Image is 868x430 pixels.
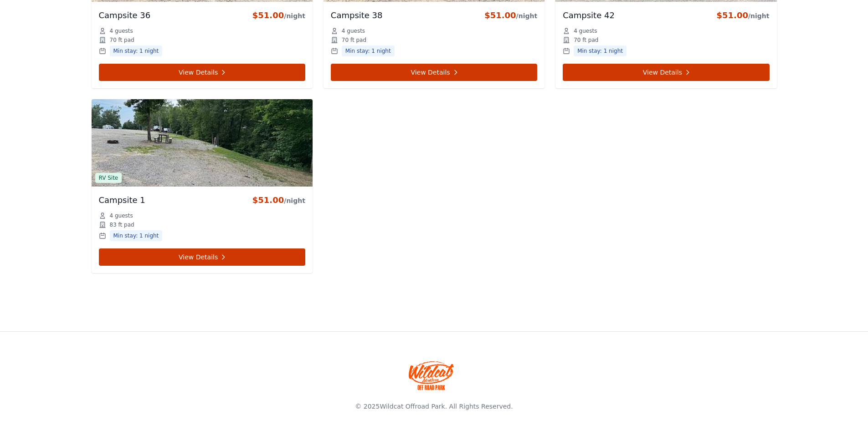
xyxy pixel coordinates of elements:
[252,9,305,22] div: $51.00
[110,230,163,241] span: Min stay: 1 night
[574,46,627,56] span: Min stay: 1 night
[95,173,122,183] span: RV Site
[484,9,537,22] div: $51.00
[331,9,383,22] h3: Campsite 38
[563,9,615,22] h3: Campsite 42
[110,36,134,44] span: 70 ft pad
[342,27,365,35] span: 4 guests
[110,212,133,219] span: 4 guests
[380,403,445,410] a: Wildcat Offroad Park
[574,27,597,35] span: 4 guests
[252,194,305,207] div: $51.00
[574,36,598,44] span: 70 ft pad
[331,64,537,81] a: View Details
[284,12,305,20] span: /night
[110,221,134,228] span: 83 ft pad
[748,12,770,20] span: /night
[110,27,133,35] span: 4 guests
[99,64,305,81] a: View Details
[92,99,313,187] img: Campsite 1
[716,9,769,22] div: $51.00
[99,9,151,22] h3: Campsite 36
[563,64,769,81] a: View Details
[409,361,454,390] img: Wildcat Offroad park
[284,197,305,204] span: /night
[110,46,163,56] span: Min stay: 1 night
[342,36,366,44] span: 70 ft pad
[99,248,305,266] a: View Details
[99,194,145,207] h3: Campsite 1
[516,12,538,20] span: /night
[342,46,395,56] span: Min stay: 1 night
[355,403,513,410] span: © 2025 . All Rights Reserved.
